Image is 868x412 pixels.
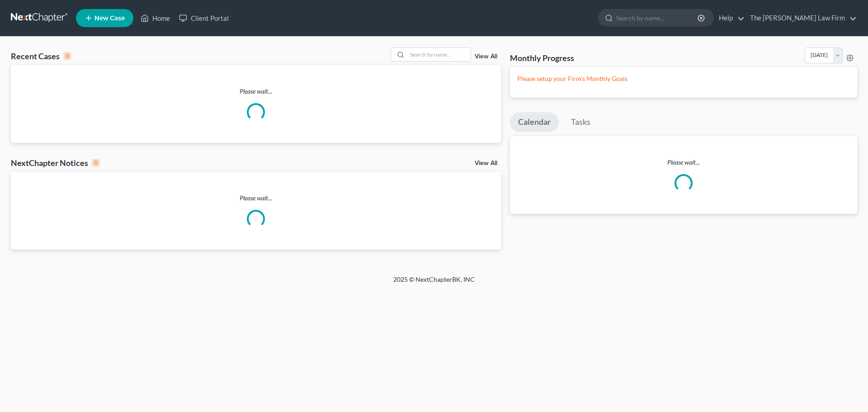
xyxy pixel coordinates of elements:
p: Please wait... [11,194,501,203]
p: Please setup your Firm's Monthly Goals [517,74,850,83]
span: New Case [94,15,125,22]
a: Home [136,10,175,26]
div: NextChapter Notices [11,157,100,168]
p: Please wait... [11,87,501,96]
div: 0 [63,52,71,60]
a: The [PERSON_NAME] Law Firm [745,10,857,26]
a: Calendar [510,112,559,132]
a: Help [714,10,745,26]
input: Search by name... [616,9,699,26]
a: View All [475,160,497,166]
h3: Monthly Progress [510,52,574,63]
div: 2025 © NextChapterBK, INC [176,275,692,291]
a: View All [475,53,497,60]
p: Please wait... [510,158,857,167]
div: 0 [92,159,100,167]
input: Search by name... [407,48,471,61]
a: Client Portal [175,10,233,26]
div: Recent Cases [11,51,71,62]
a: Tasks [563,112,599,132]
